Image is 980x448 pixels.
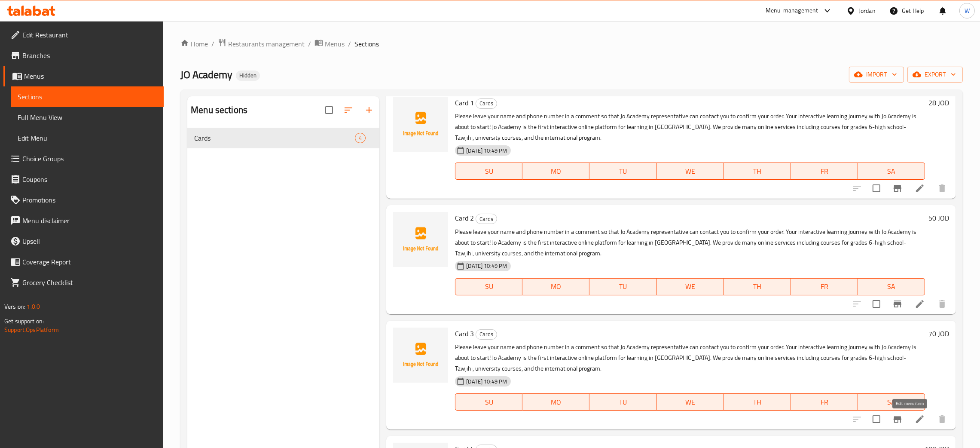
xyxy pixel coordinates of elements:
a: Choice Groups [3,148,164,169]
a: Support.OpsPlatform [4,324,59,335]
div: Cards [476,329,497,340]
span: TH [727,396,788,408]
span: 1.0.0 [27,301,40,312]
span: FR [794,165,855,178]
span: TU [593,165,653,178]
span: Edit Restaurant [22,30,157,40]
a: Restaurants management [218,38,305,49]
span: Version: [4,301,25,312]
span: [DATE] 10:49 PM [463,147,510,155]
a: Full Menu View [11,107,164,128]
span: SU [459,280,519,293]
button: TH [724,278,791,295]
span: FR [794,280,855,293]
span: MO [526,280,586,293]
span: Card 3 [455,327,474,340]
button: SA [858,278,925,295]
h6: 50 JOD [928,212,949,224]
button: FR [791,278,858,295]
span: [DATE] 10:49 PM [463,377,510,386]
button: export [907,67,963,83]
a: Home [180,39,208,49]
span: Choice Groups [22,153,157,164]
div: Cards [476,98,497,109]
p: Please leave your name and phone number in a comment so that Jo Academy representative can contac... [455,342,925,374]
button: SU [455,278,522,295]
span: SA [861,165,922,178]
span: TU [593,280,653,293]
button: TU [589,393,656,411]
span: MO [526,165,586,178]
div: Cards [476,214,497,224]
span: Hidden [236,72,260,79]
span: Menu disclaimer [22,215,157,226]
span: 4 [355,134,365,142]
button: Add section [359,100,379,120]
span: SA [861,396,922,408]
a: Coupons [3,169,164,190]
h2: Menu sections [191,104,247,117]
button: MO [522,163,589,180]
a: Edit menu item [915,183,925,193]
div: Menu-management [766,6,818,16]
div: items [355,133,366,143]
a: Edit Restaurant [3,25,164,45]
span: Sections [18,92,157,102]
li: / [308,39,311,49]
span: MO [526,396,586,408]
span: Card 2 [455,212,474,224]
span: TU [593,396,653,408]
span: Select all sections [320,101,338,119]
li: / [211,39,214,49]
span: Sort sections [338,100,359,120]
button: import [849,67,904,83]
span: Restaurants management [228,39,305,49]
span: [DATE] 10:49 PM [463,262,510,270]
button: TU [589,278,656,295]
div: Cards4 [187,128,379,148]
span: Cards [476,329,497,339]
span: SU [459,396,519,408]
span: Edit Menu [18,133,157,143]
button: WE [657,278,724,295]
button: TU [589,163,656,180]
button: delete [932,409,953,430]
span: export [914,69,956,80]
button: SA [858,393,925,411]
button: WE [657,163,724,180]
a: Coverage Report [3,252,164,272]
span: Select to update [867,179,885,197]
button: delete [932,294,953,314]
span: Menus [325,39,345,49]
span: WE [660,280,720,293]
nav: Menu sections [187,124,379,152]
span: Get support on: [4,316,44,327]
span: Upsell [22,236,157,246]
h6: 70 JOD [928,328,949,340]
span: Cards [194,133,355,143]
span: SU [459,165,519,178]
button: FR [791,393,858,411]
p: Please leave your name and phone number in a comment so that Jo Academy representative can contac... [455,227,925,259]
span: TH [727,280,788,293]
span: Card 1 [455,96,474,109]
img: Card 2 [393,212,448,267]
span: Promotions [22,195,157,205]
button: MO [522,278,589,295]
span: Select to update [867,295,885,313]
div: Hidden [236,71,260,81]
a: Sections [11,86,164,107]
button: TH [724,163,791,180]
a: Branches [3,45,164,66]
button: MO [522,393,589,411]
button: SU [455,163,522,180]
a: Menus [3,66,164,86]
button: Branch-specific-item [887,409,908,430]
button: delete [932,178,953,199]
span: W [965,6,970,15]
button: SA [858,163,925,180]
span: Select to update [867,410,885,428]
a: Edit menu item [915,299,925,309]
span: FR [794,396,855,408]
